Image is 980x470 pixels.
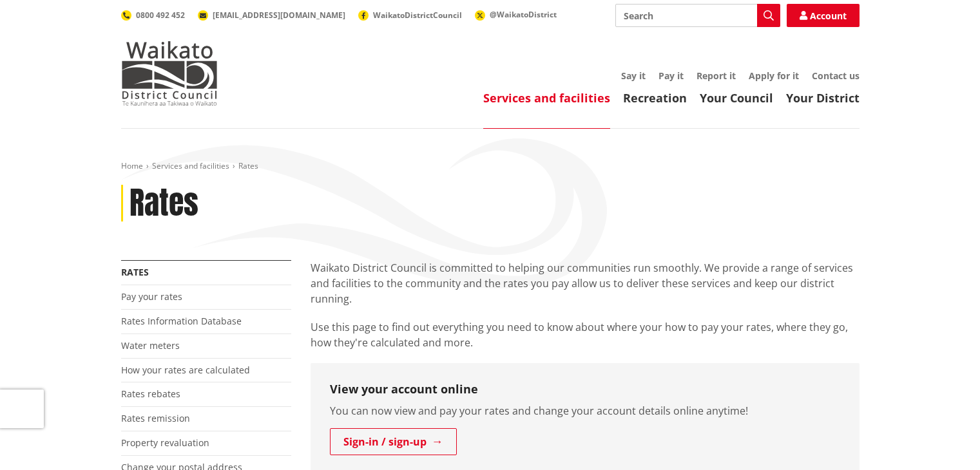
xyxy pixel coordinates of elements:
h1: Rates [130,185,198,222]
img: Waikato District Council - Te Kaunihera aa Takiwaa o Waikato [121,41,218,106]
a: Rates Information Database [121,315,242,327]
span: WaikatoDistrictCouncil [373,10,462,21]
a: @WaikatoDistrict [475,9,557,20]
a: Rates remission [121,412,190,424]
a: Report it [697,70,736,82]
a: Account [787,4,860,27]
a: Apply for it [749,70,799,82]
p: Waikato District Council is committed to helping our communities run smoothly. We provide a range... [311,260,860,306]
a: Pay your rates [121,290,182,303]
a: Services and facilities [152,160,229,171]
h3: View your account online [330,382,840,397]
a: Services and facilities [483,90,610,106]
a: Property revaluation [121,437,209,449]
a: Home [121,160,143,171]
a: Water meters [121,339,180,352]
a: Rates rebates [121,388,180,400]
a: [EMAIL_ADDRESS][DOMAIN_NAME] [198,10,345,21]
a: How your rates are calculated [121,364,250,376]
a: Recreation [623,90,687,106]
input: Search input [615,4,780,27]
span: [EMAIL_ADDRESS][DOMAIN_NAME] [213,10,345,21]
a: Pay it [658,70,684,82]
a: Rates [121,266,149,278]
a: Your Council [700,90,773,106]
span: 0800 492 452 [136,10,185,21]
a: Contact us [812,70,860,82]
p: You can now view and pay your rates and change your account details online anytime! [330,403,840,418]
a: Sign-in / sign-up [330,428,457,455]
a: Say it [621,70,646,82]
a: 0800 492 452 [121,10,185,21]
span: @WaikatoDistrict [490,9,557,20]
span: Rates [238,160,258,171]
a: WaikatoDistrictCouncil [358,10,462,21]
a: Your District [786,90,860,106]
p: Use this page to find out everything you need to know about where your how to pay your rates, whe... [311,319,860,350]
nav: breadcrumb [121,161,860,172]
